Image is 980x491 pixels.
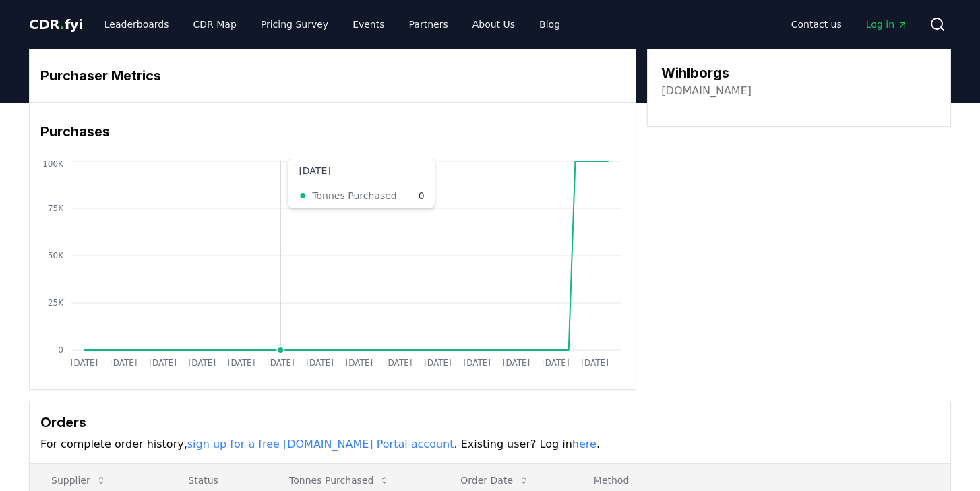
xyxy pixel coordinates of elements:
h3: Wihlborgs [661,63,752,83]
tspan: [DATE] [71,358,98,368]
span: CDR fyi [29,16,83,32]
tspan: 50K [48,251,64,260]
a: Blog [528,12,571,36]
tspan: 75K [48,204,64,213]
a: Partners [398,12,459,36]
a: About Us [462,12,526,36]
h3: Purchases [40,121,625,142]
span: Log in [866,18,908,31]
nav: Main [780,12,919,36]
tspan: [DATE] [503,358,530,368]
a: here [572,438,596,451]
a: [DOMAIN_NAME] [661,83,752,99]
a: Events [342,12,395,36]
tspan: [DATE] [110,358,137,368]
p: Status [177,473,257,487]
tspan: [DATE] [149,358,177,368]
span: . [60,16,65,32]
tspan: [DATE] [542,358,570,368]
nav: Main [94,12,571,36]
h3: Purchaser Metrics [40,65,625,86]
tspan: [DATE] [463,358,491,368]
tspan: [DATE] [581,358,609,368]
a: Leaderboards [94,12,180,36]
tspan: [DATE] [385,358,412,368]
p: Method [583,473,940,487]
tspan: [DATE] [306,358,334,368]
a: sign up for a free [DOMAIN_NAME] Portal account [187,438,454,451]
tspan: [DATE] [424,358,452,368]
tspan: [DATE] [228,358,255,368]
a: CDR Map [183,12,247,36]
a: Log in [855,12,919,36]
tspan: 0 [58,345,63,355]
a: Pricing Survey [250,12,339,36]
a: CDR.fyi [29,15,83,34]
tspan: 100K [42,159,64,169]
tspan: [DATE] [267,358,295,368]
p: For complete order history, . Existing user? Log in . [40,436,940,453]
h3: Orders [40,412,940,432]
tspan: [DATE] [189,358,216,368]
tspan: [DATE] [346,358,373,368]
a: Contact us [780,12,853,36]
tspan: 25K [48,298,64,308]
